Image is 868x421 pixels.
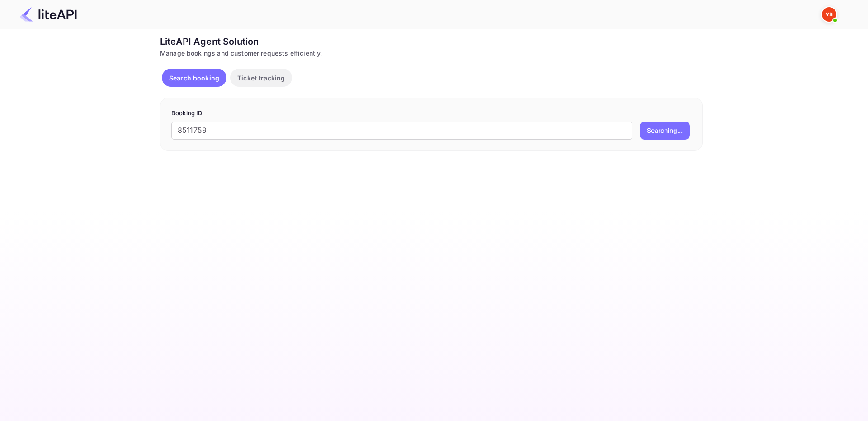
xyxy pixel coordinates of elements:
img: Yandex Support [822,7,836,22]
div: Manage bookings and customer requests efficiently. [160,48,703,58]
p: Booking ID [171,109,691,118]
button: Searching... [640,122,690,140]
p: Search booking [169,73,219,83]
div: LiteAPI Agent Solution [160,35,703,48]
input: Enter Booking ID (e.g., 63782194) [171,122,632,140]
img: LiteAPI Logo [20,7,77,22]
p: Ticket tracking [237,73,285,83]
